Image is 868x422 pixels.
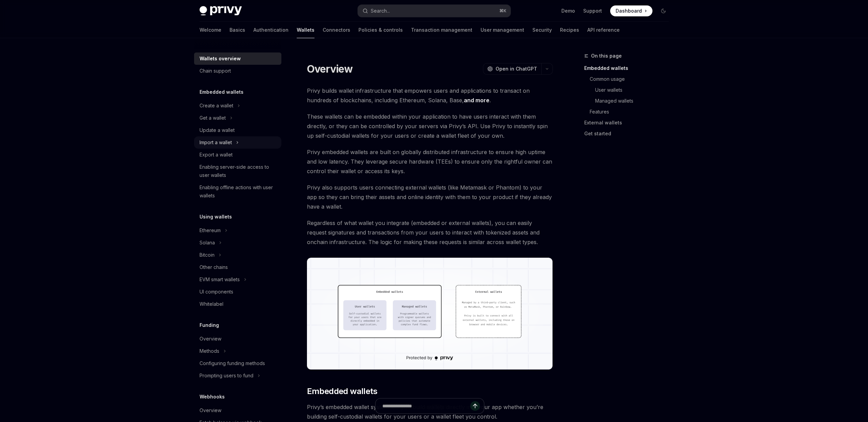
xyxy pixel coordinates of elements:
[584,128,674,139] a: Get started
[194,149,281,161] a: Export a wallet
[496,65,537,72] span: Open in ChatGPT
[307,147,553,176] span: Privy embedded wallets are built on globally distributed infrastructure to ensure high uptime and...
[200,300,223,308] div: Whitelabel
[610,5,652,16] a: Dashboard
[194,298,281,310] a: Whitelabel
[200,393,225,401] h5: Webhooks
[583,7,602,14] a: Support
[200,347,219,355] div: Methods
[560,22,579,38] a: Recipes
[200,335,221,343] div: Overview
[200,406,221,415] div: Overview
[470,401,480,411] button: Send message
[411,22,472,38] a: Transaction management
[200,239,215,247] div: Solana
[200,67,231,75] div: Chain support
[230,22,245,38] a: Basics
[194,404,281,417] a: Overview
[307,86,553,105] span: Privy builds wallet infrastructure that empowers users and applications to transact on hundreds o...
[200,88,244,96] h5: Embedded wallets
[200,126,235,134] div: Update a wallet
[483,63,541,75] button: Open in ChatGPT
[307,218,553,247] span: Regardless of what wallet you integrate (embedded or external wallets), you can easily request si...
[200,138,232,147] div: Import a wallet
[590,74,674,85] a: Common usage
[658,5,669,16] button: Toggle dark mode
[200,22,221,38] a: Welcome
[200,55,241,63] div: Wallets overview
[194,65,281,77] a: Chain support
[200,102,233,110] div: Create a wallet
[323,22,350,38] a: Connectors
[200,275,240,284] div: EVM smart wallets
[499,8,506,14] span: ⌘ K
[194,286,281,298] a: UI components
[532,22,552,38] a: Security
[194,161,281,181] a: Enabling server-side access to user wallets
[595,85,674,95] a: User wallets
[307,112,553,140] span: These wallets can be embedded within your application to have users interact with them directly, ...
[200,251,215,259] div: Bitcoin
[590,106,674,117] a: Features
[584,117,674,128] a: External wallets
[194,357,281,370] a: Configuring funding methods
[200,151,233,159] div: Export a wallet
[194,261,281,273] a: Other chains
[307,386,377,397] span: Embedded wallets
[200,6,242,16] img: dark logo
[194,52,281,65] a: Wallets overview
[200,359,265,367] div: Configuring funding methods
[595,95,674,106] a: Managed wallets
[307,258,553,370] img: images/walletoverview.png
[307,183,553,211] span: Privy also supports users connecting external wallets (like Metamask or Phantom) to your app so t...
[297,22,314,38] a: Wallets
[307,63,353,75] h1: Overview
[561,7,575,14] a: Demo
[200,288,233,296] div: UI components
[194,333,281,345] a: Overview
[200,163,277,179] div: Enabling server-side access to user wallets
[200,321,219,329] h5: Funding
[200,372,253,380] div: Prompting users to fund
[481,22,524,38] a: User management
[200,263,228,271] div: Other chains
[200,183,277,200] div: Enabling offline actions with user wallets
[587,22,620,38] a: API reference
[253,22,289,38] a: Authentication
[200,114,226,122] div: Get a wallet
[194,181,281,202] a: Enabling offline actions with user wallets
[194,124,281,136] a: Update a wallet
[616,7,642,14] span: Dashboard
[371,7,390,15] div: Search...
[591,52,622,60] span: On this page
[584,63,674,74] a: Embedded wallets
[200,213,232,221] h5: Using wallets
[200,226,221,235] div: Ethereum
[464,97,489,104] a: and more
[358,22,403,38] a: Policies & controls
[358,5,511,17] button: Search...⌘K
